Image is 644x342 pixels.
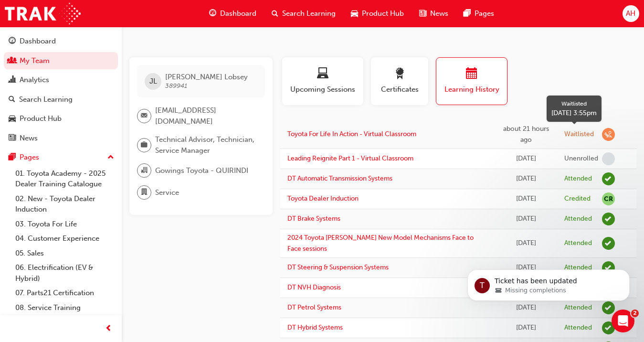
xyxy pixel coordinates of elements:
span: 389941 [165,82,187,90]
div: Waitlisted [551,99,597,108]
a: 01. Toyota Academy - 2025 Dealer Training Catalogue [11,166,118,192]
span: laptop-icon [317,68,328,81]
span: Certificates [378,84,421,95]
div: Attended [564,174,592,183]
a: 03. Toyota For Life [11,217,118,232]
span: pages-icon [9,153,16,162]
div: Attended [564,214,592,224]
a: Product Hub [4,110,118,128]
span: award-icon [394,68,405,81]
span: people-icon [9,57,16,65]
a: search-iconSearch Learning [264,4,343,23]
span: AH [626,8,635,19]
span: Dashboard [220,8,256,19]
span: news-icon [419,8,426,20]
iframe: Intercom live chat [612,310,634,332]
span: learningRecordVerb_ATTEND-icon [602,237,615,250]
span: department-icon [141,186,148,199]
span: briefcase-icon [141,139,148,151]
div: Wed Apr 09 2025 08:30:00 GMT+1000 (Australian Eastern Standard Time) [502,173,550,184]
a: 02. New - Toyota Dealer Induction [11,192,118,217]
div: Search Learning [19,94,73,105]
a: 06. Electrification (EV & Hybrid) [11,260,118,286]
a: car-iconProduct Hub [343,4,412,23]
a: guage-iconDashboard [201,4,264,23]
div: Waitlisted [564,130,594,139]
span: search-icon [9,96,15,104]
span: 2 [631,310,639,317]
a: 07. Parts21 Certification [11,286,118,300]
span: calendar-icon [466,68,477,81]
a: Toyota For Life In Action - Virtual Classroom [287,130,416,138]
a: DT Steering & Suspension Systems [287,263,389,271]
button: Certificates [371,57,428,105]
a: pages-iconPages [456,4,502,23]
a: DT Hybrid Systems [287,323,343,331]
a: Toyota Dealer Induction [287,194,359,203]
a: DT Automatic Transmission Systems [287,174,392,182]
span: chart-icon [9,76,16,85]
span: prev-icon [105,323,112,335]
span: pages-icon [464,8,471,20]
button: Learning History [436,57,507,105]
a: Leading Reignite Part 1 - Virtual Classroom [287,154,413,162]
span: Technical Advisor, Technician, Service Manager [155,134,257,156]
button: Pages [4,149,118,166]
button: AH [623,5,639,22]
a: 08. Service Training [11,300,118,315]
span: organisation-icon [141,164,148,177]
a: 05. Sales [11,246,118,261]
span: guage-icon [209,8,216,20]
iframe: Intercom notifications message [453,249,644,316]
a: News [4,129,118,147]
button: Upcoming Sessions [282,57,363,105]
span: car-icon [9,115,16,123]
a: news-iconNews [412,4,456,23]
span: JL [149,76,157,87]
div: Dashboard [20,36,56,47]
span: Gowings Toyota - QUIRINDI [155,165,248,176]
a: Search Learning [4,91,118,108]
span: guage-icon [9,37,16,46]
div: Unenrolled [564,154,598,163]
img: Trak [5,3,81,24]
a: Analytics [4,71,118,89]
span: learningRecordVerb_ATTEND-icon [602,172,615,185]
div: Thu Sep 25 2025 15:55:31 GMT+1000 (Australian Eastern Standard Time) [502,124,550,145]
div: Tue Mar 25 2025 08:30:00 GMT+1100 (Australian Eastern Daylight Time) [502,214,550,224]
span: Service [155,187,179,198]
a: My Team [4,52,118,70]
div: Product Hub [20,113,62,124]
span: learningRecordVerb_ATTEND-icon [602,321,615,334]
span: [EMAIL_ADDRESS][DOMAIN_NAME] [155,105,257,127]
div: Credited [564,194,591,203]
span: [PERSON_NAME] Lobsey [165,73,248,81]
span: Search Learning [282,8,336,19]
a: DT Petrol Systems [287,303,341,311]
span: Product Hub [362,8,404,19]
div: Fri Aug 15 2025 10:30:00 GMT+1000 (Australian Eastern Standard Time) [502,153,550,164]
div: Pages [20,152,39,163]
span: news-icon [9,134,16,143]
div: [DATE] 3:55pm [551,108,597,118]
span: Upcoming Sessions [289,84,356,95]
span: learningRecordVerb_NONE-icon [602,152,615,165]
a: DT Brake Systems [287,214,340,223]
span: null-icon [602,192,615,205]
a: DT NVH Diagnosis [287,283,341,291]
span: Learning History [443,84,500,95]
button: DashboardMy TeamAnalyticsSearch LearningProduct HubNews [4,31,118,149]
span: Pages [475,8,494,19]
div: Tue Mar 25 2025 23:00:00 GMT+1100 (Australian Eastern Daylight Time) [502,193,550,204]
div: Attended [564,239,592,248]
span: car-icon [351,8,358,20]
div: Attended [564,323,592,332]
span: learningRecordVerb_ATTEND-icon [602,213,615,225]
div: Mon Oct 21 2024 08:30:00 GMT+1100 (Australian Eastern Daylight Time) [502,238,550,249]
span: learningRecordVerb_WAITLIST-icon [602,128,615,141]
